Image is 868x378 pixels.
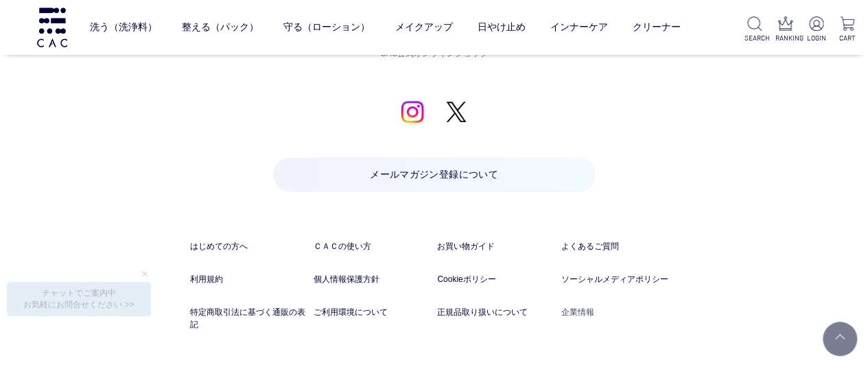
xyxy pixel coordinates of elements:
[837,33,857,43] p: CART
[314,306,431,318] a: ご利用環境について
[561,273,679,285] a: ソーシャルメディアポリシー
[837,16,857,43] a: CART
[314,240,431,252] a: ＣＡＣの使い方
[35,8,69,47] img: logo
[190,306,307,331] a: 特定商取引法に基づく通販の表記
[632,10,680,45] a: クリーナー
[283,10,370,45] a: 守る（ローション）
[477,10,525,45] a: 日やけ止め
[561,306,679,318] a: 企業情報
[190,273,307,285] a: 利用規約
[775,33,795,43] p: RANKING
[806,16,826,43] a: LOGIN
[561,240,679,252] a: よくあるご質問
[744,33,764,43] p: SEARCH
[775,16,795,43] a: RANKING
[314,273,431,285] a: 個人情報保護方針
[190,240,307,252] a: はじめての方へ
[182,10,259,45] a: 整える（パック）
[744,16,764,43] a: SEARCH
[550,10,607,45] a: インナーケア
[273,158,596,192] a: メールマガジン登録について
[437,240,554,252] a: お買い物ガイド
[806,33,826,43] p: LOGIN
[437,273,554,285] a: Cookieポリシー
[437,306,554,318] a: 正規品取り扱いについて
[395,10,452,45] a: メイクアップ
[90,10,157,45] a: 洗う（洗浄料）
